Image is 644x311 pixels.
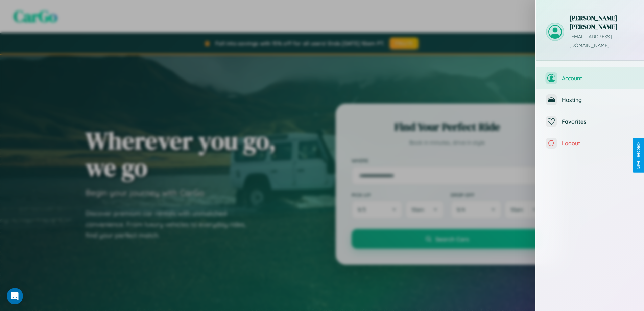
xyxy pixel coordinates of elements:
button: Account [536,67,644,89]
button: Logout [536,132,644,154]
span: Logout [562,140,634,147]
button: Favorites [536,111,644,132]
p: [EMAIL_ADDRESS][DOMAIN_NAME] [569,32,634,50]
h3: [PERSON_NAME] [PERSON_NAME] [569,14,634,31]
div: Give Feedback [636,142,641,169]
span: Favorites [562,118,634,125]
span: Account [562,75,634,82]
button: Hosting [536,89,644,111]
div: Open Intercom Messenger [7,288,23,304]
span: Hosting [562,96,634,103]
